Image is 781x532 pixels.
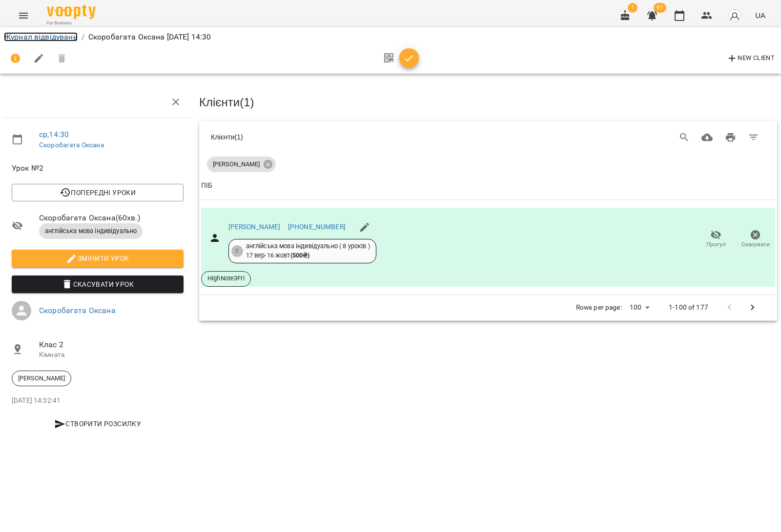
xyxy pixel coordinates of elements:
[39,339,184,351] span: Клас 2
[736,226,775,253] button: Скасувати
[39,212,184,224] span: Скоробагата Оксана ( 60 хв. )
[4,31,777,43] nav: breadcrumb
[12,276,184,293] button: Скасувати Урок
[39,350,184,360] p: Кімната
[246,242,370,260] div: англійська мова індивідуально ( 8 уроків ) 17 вер - 16 жовт
[706,240,726,249] span: Прогул
[39,130,69,139] a: ср , 14:30
[696,226,736,253] button: Прогул
[728,9,741,22] img: avatar_s.png
[207,160,266,169] span: [PERSON_NAME]
[12,162,184,174] span: Урок №2
[696,126,719,149] button: Завантажити CSV
[726,53,775,64] span: New Client
[201,180,212,192] div: ПІБ
[290,252,310,259] b: ( 500 ₴ )
[742,126,765,149] button: Фільтр
[199,96,777,109] h3: Клієнти ( 1 )
[673,126,696,149] button: Search
[88,31,211,43] p: Скоробагата Оксана [DATE] 14:30
[719,126,742,149] button: Друк
[211,132,458,142] div: Клієнти ( 1 )
[741,296,764,319] button: Next Page
[82,31,84,43] li: /
[20,253,176,264] span: Змінити урок
[12,374,71,383] span: [PERSON_NAME]
[626,300,653,315] div: 100
[39,227,143,236] span: англійська мова індивідуально
[288,223,346,231] a: [PHONE_NUMBER]
[20,278,176,290] span: Скасувати Урок
[207,157,276,172] div: [PERSON_NAME]
[751,6,769,24] button: UA
[199,121,777,153] div: Table Toolbar
[741,240,770,249] span: Скасувати
[47,20,96,26] span: For Business
[16,418,180,430] span: Створити розсилку
[201,180,775,192] span: ПІБ
[4,32,78,41] a: Журнал відвідувань
[12,371,71,386] div: [PERSON_NAME]
[654,3,666,13] span: 91
[12,184,184,201] button: Попередні уроки
[39,306,116,315] a: Скоробагата Оксана
[12,415,184,433] button: Створити розсилку
[755,10,765,20] span: UA
[12,4,35,27] button: Menu
[724,51,777,66] button: New Client
[12,250,184,267] button: Змінити урок
[228,223,281,231] a: [PERSON_NAME]
[628,3,637,13] span: 1
[20,187,176,198] span: Попередні уроки
[39,141,104,149] a: Скоробагата Оксана
[669,303,708,313] p: 1-100 of 177
[576,303,622,313] p: Rows per page:
[12,396,184,406] p: [DATE] 14:32:41
[47,5,96,19] img: Voopty Logo
[231,245,243,257] div: 2
[201,180,212,192] div: Sort
[202,274,250,283] span: HighNote3Fri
